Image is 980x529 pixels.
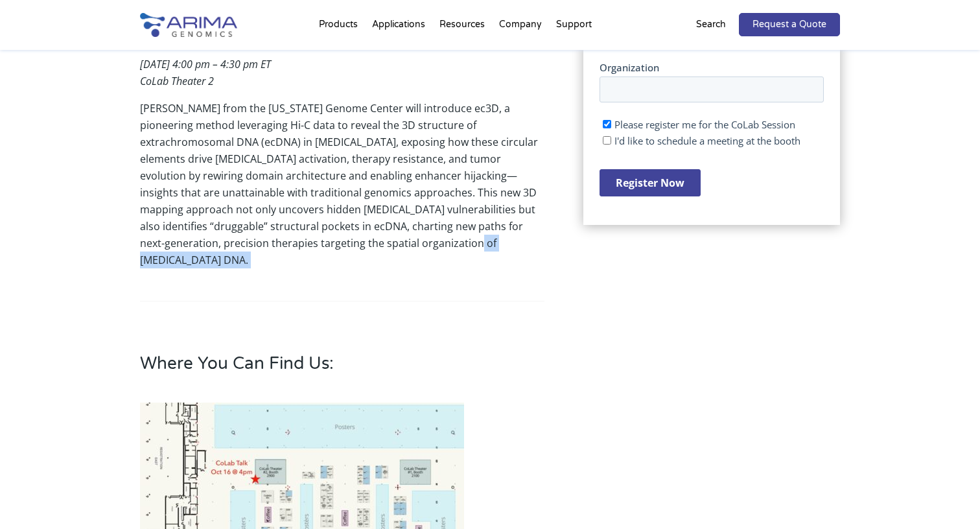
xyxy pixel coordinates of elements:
[140,57,271,71] em: [DATE] 4:00 pm – 4:30 pm ET
[696,16,726,33] p: Search
[140,13,237,37] img: Arima-Genomics-logo
[739,13,840,36] a: Request a Quote
[140,353,544,384] h3: Where You Can Find Us:
[140,74,214,88] em: CoLab Theater 2
[140,100,544,268] p: [PERSON_NAME] from the [US_STATE] Genome Center will introduce ec3D, a pioneering method leveragi...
